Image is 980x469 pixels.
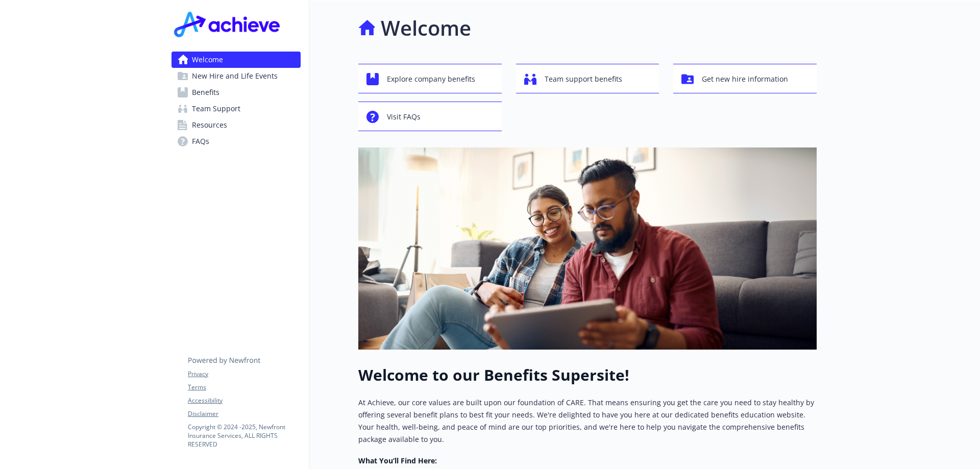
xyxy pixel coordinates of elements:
button: Visit FAQs [358,102,502,131]
a: New Hire and Life Events [171,68,301,84]
span: Benefits [192,84,219,101]
a: Disclaimer [188,409,300,418]
span: Visit FAQs [387,107,421,127]
a: FAQs [171,133,301,150]
span: Team support benefits [545,69,622,89]
span: Team Support [192,101,240,117]
button: Explore company benefits [358,64,502,93]
p: At Achieve, our core values are built upon our foundation of CARE. That means ensuring you get th... [358,397,817,446]
a: Welcome [171,52,301,68]
button: Get new hire information [673,64,817,93]
a: Privacy [188,369,300,379]
h1: Welcome to our Benefits Supersite! [358,366,817,384]
a: Resources [171,117,301,133]
a: Team Support [171,101,301,117]
span: FAQs [192,133,209,150]
img: overview page banner [358,147,817,350]
span: Get new hire information [702,69,788,89]
span: Explore company benefits [387,69,475,89]
a: Benefits [171,84,301,101]
strong: What You’ll Find Here: [358,456,437,465]
span: Resources [192,117,227,133]
p: Copyright © 2024 - 2025 , Newfront Insurance Services, ALL RIGHTS RESERVED [188,423,300,449]
button: Team support benefits [516,64,659,93]
span: Welcome [192,52,223,68]
span: New Hire and Life Events [192,68,278,84]
h1: Welcome [381,13,471,43]
a: Terms [188,383,300,392]
a: Accessibility [188,396,300,405]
